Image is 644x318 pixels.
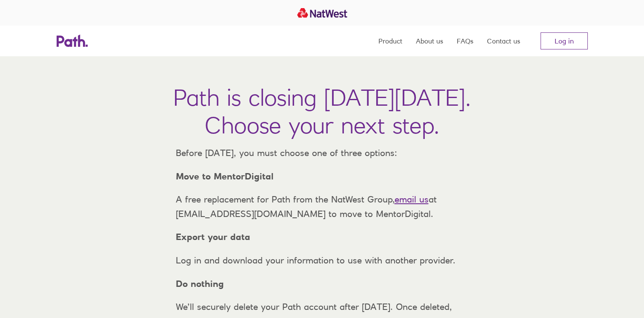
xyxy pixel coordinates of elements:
a: Log in [541,32,588,49]
p: Log in and download your information to use with another provider. [169,253,475,268]
p: Before [DATE], you must choose one of three options: [169,146,475,160]
a: email us [395,194,429,205]
a: Product [378,26,402,56]
strong: Move to MentorDigital [176,171,274,182]
h1: Path is closing [DATE][DATE]. Choose your next step. [173,84,471,139]
strong: Do nothing [176,278,224,289]
a: About us [416,26,443,56]
a: Contact us [487,26,520,56]
strong: Export your data [176,231,250,242]
a: FAQs [457,26,473,56]
p: A free replacement for Path from the NatWest Group, at [EMAIL_ADDRESS][DOMAIN_NAME] to move to Me... [169,192,475,221]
